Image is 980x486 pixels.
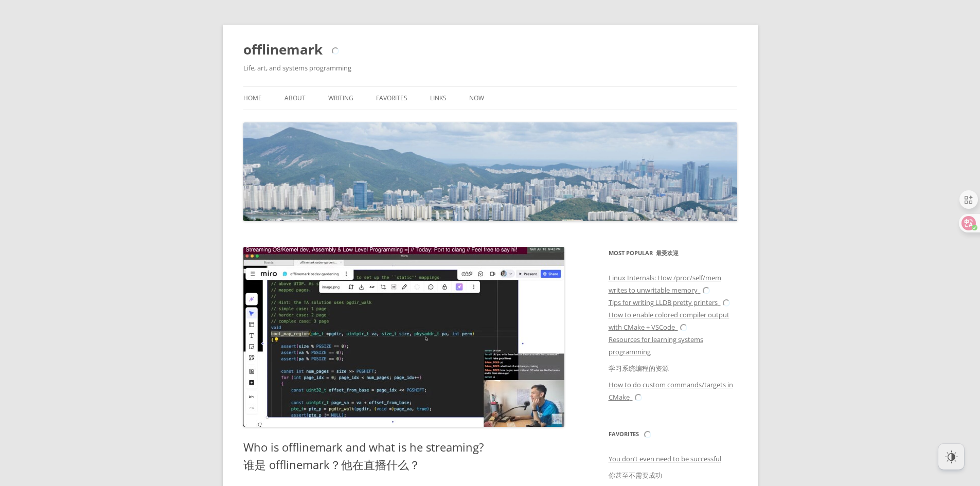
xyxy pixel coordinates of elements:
[243,457,420,472] font: 谁是 offlinemark？他在直播什么？
[609,273,721,295] a: Linux Internals: How /proc/self/mem writes to unwritable memory
[656,249,679,257] font: 最受欢迎
[609,298,732,307] a: Tips for writing LLDB pretty printers
[243,87,262,110] a: Home
[609,310,729,332] a: How to enable colored compiler output with CMake + VSCode
[469,87,484,110] a: Now
[609,471,662,480] font: 你甚至不需要成功
[609,454,721,480] a: You don’t even need to be successful你甚至不需要成功
[609,380,733,402] a: How to do custom commands/targets in CMake
[243,122,737,221] img: offlinemark
[609,364,669,373] font: 学习系统编程的资源
[243,37,341,62] a: offlinemark
[243,62,737,74] h2: Life, art, and systems programming
[609,247,737,259] h3: Most Popular
[609,335,703,373] a: Resources for learning systems programming学习系统编程的资源
[243,440,565,476] h1: Who is offlinemark and what is he streaming?
[430,87,447,110] a: Links
[376,87,407,110] a: Favorites
[328,87,353,110] a: Writing
[284,87,306,110] a: About
[609,428,737,440] h3: Favorites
